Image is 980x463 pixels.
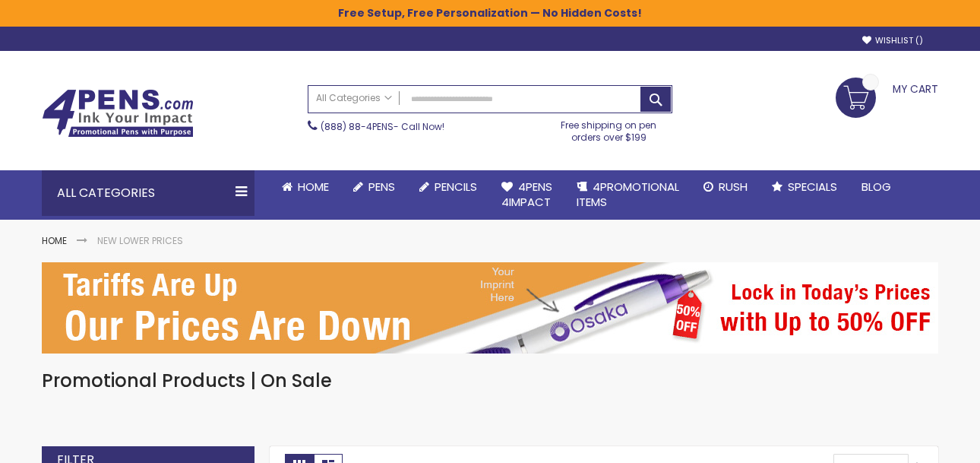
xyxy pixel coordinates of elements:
[760,170,849,204] a: Specials
[42,262,938,354] img: New Lower Prices
[719,179,748,195] span: Rush
[42,170,254,216] div: All Categories
[308,86,400,111] a: All Categories
[407,170,489,204] a: Pencils
[564,170,691,220] a: 4PROMOTIONALITEMS
[321,120,444,133] span: - Call Now!
[270,170,341,204] a: Home
[97,234,183,247] strong: New Lower Prices
[435,179,477,195] span: Pencils
[849,170,903,204] a: Blog
[42,89,194,138] img: 4Pens Custom Pens and Promotional Products
[42,369,938,393] h1: Promotional Products | On Sale
[489,170,564,220] a: 4Pens4impact
[577,179,679,210] span: 4PROMOTIONAL ITEMS
[298,179,329,195] span: Home
[42,234,67,247] a: Home
[861,179,891,195] span: Blog
[788,179,837,195] span: Specials
[368,179,395,195] span: Pens
[501,179,552,210] span: 4Pens 4impact
[862,35,923,46] a: Wishlist
[691,170,760,204] a: Rush
[341,170,407,204] a: Pens
[316,92,392,104] span: All Categories
[321,120,394,133] a: (888) 88-4PENS
[545,113,673,144] div: Free shipping on pen orders over $199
